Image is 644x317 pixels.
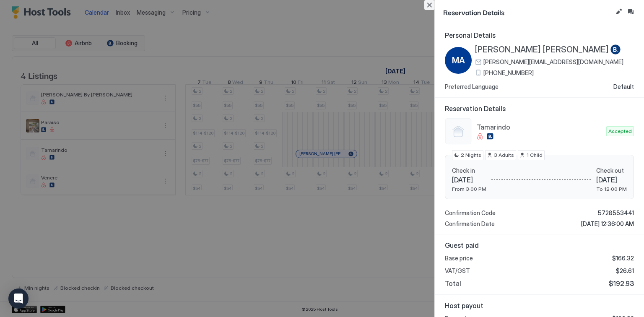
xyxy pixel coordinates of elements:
span: [PERSON_NAME][EMAIL_ADDRESS][DOMAIN_NAME] [483,58,623,66]
span: 2 Nights [461,151,481,159]
span: Accepted [608,127,632,135]
span: Check in [452,167,486,174]
span: Tamarindo [477,123,603,131]
span: Default [613,83,634,91]
span: From 3:00 PM [452,186,486,192]
span: Reservation Details [445,104,634,113]
span: Confirmation Code [445,209,496,217]
span: Guest paid [445,241,634,249]
span: Check out [596,167,627,174]
button: Inbox [626,7,636,17]
span: $192.93 [609,279,634,288]
span: [DATE] 12:36:00 AM [581,220,634,228]
span: Personal Details [445,31,634,39]
span: 1 Child [527,151,543,159]
span: Reservation Details [443,7,612,17]
span: Preferred Language [445,83,499,91]
span: MA [452,54,465,67]
span: Base price [445,255,473,262]
button: Edit reservation [614,7,624,17]
span: Host payout [445,301,634,310]
span: Total [445,279,461,288]
span: [PHONE_NUMBER] [483,69,534,77]
span: $26.61 [616,267,634,275]
span: [DATE] [452,176,486,184]
span: 5728553441 [598,209,634,217]
div: Open Intercom Messenger [8,288,29,309]
span: To 12:00 PM [596,186,627,192]
span: 3 Adults [494,151,514,159]
span: [PERSON_NAME] [PERSON_NAME] [475,44,609,55]
span: [DATE] [596,176,627,184]
span: Confirmation Date [445,220,495,228]
span: VAT/GST [445,267,470,275]
span: $166.32 [612,255,634,262]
